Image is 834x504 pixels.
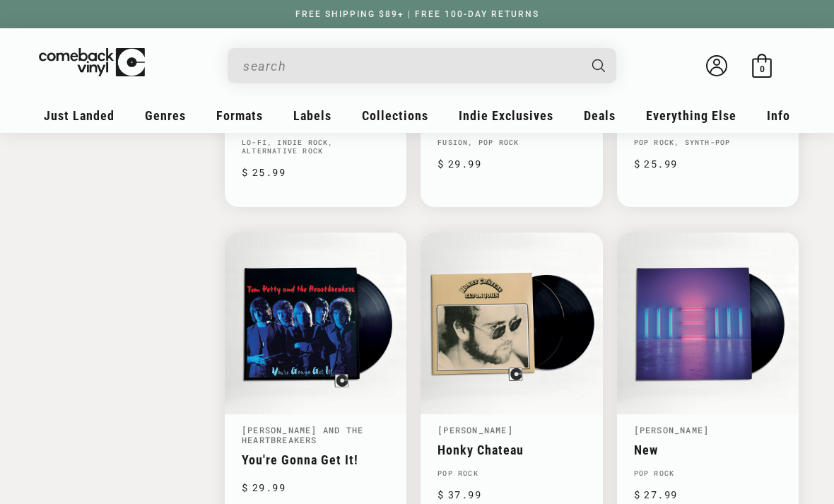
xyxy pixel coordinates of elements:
[362,108,428,123] span: Collections
[216,108,263,123] span: Formats
[459,108,553,123] span: Indie Exclusives
[437,443,585,458] a: Honky Chateau
[634,425,710,436] a: [PERSON_NAME]
[767,108,790,123] span: Info
[242,453,389,468] a: You're Gonna Get It!
[145,108,186,123] span: Genres
[437,425,513,436] a: [PERSON_NAME]
[646,108,736,123] span: Everything Else
[243,52,578,81] input: search
[584,108,616,123] span: Deals
[228,48,616,83] div: Search
[760,64,765,74] span: 0
[242,425,363,446] a: [PERSON_NAME] And The Heartbreakers
[634,443,782,458] a: New
[44,108,114,123] span: Just Landed
[293,108,331,123] span: Labels
[281,9,553,19] a: FREE SHIPPING $89+ | FREE 100-DAY RETURNS
[580,48,618,83] button: Search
